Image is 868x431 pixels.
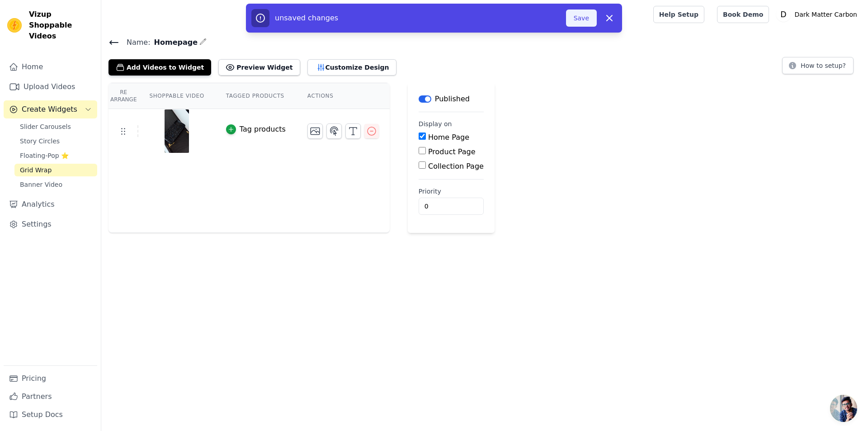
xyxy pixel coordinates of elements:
[108,59,211,76] button: Add Videos to Widget
[20,122,71,131] span: Slider Carousels
[4,215,97,233] a: Settings
[226,124,286,135] button: Tag products
[4,195,97,213] a: Analytics
[4,406,97,424] a: Setup Docs
[566,9,597,27] button: Save
[14,135,97,147] a: Story Circles
[20,166,52,175] span: Grid Wrap
[428,147,476,156] label: Product Page
[22,104,77,115] span: Create Widgets
[4,388,97,406] a: Partners
[138,83,215,109] th: Shoppable Video
[20,180,62,189] span: Banner Video
[307,123,323,139] button: Change Thumbnail
[108,83,138,109] th: Re Arrange
[151,37,198,48] span: Homepage
[14,120,97,133] a: Slider Carousels
[297,83,390,109] th: Actions
[830,395,857,422] a: Open chat
[428,133,469,142] label: Home Page
[4,58,97,76] a: Home
[119,37,151,48] span: Name:
[20,137,60,146] span: Story Circles
[428,162,484,171] label: Collection Page
[14,149,97,162] a: Floating-Pop ⭐
[307,59,396,76] button: Customize Design
[20,151,69,160] span: Floating-Pop ⭐
[419,187,484,196] label: Priority
[4,78,97,96] a: Upload Videos
[4,369,97,388] a: Pricing
[4,100,97,118] button: Create Widgets
[14,178,97,191] a: Banner Video
[14,164,97,176] a: Grid Wrap
[782,63,854,72] a: How to setup?
[782,57,854,74] button: How to setup?
[435,94,470,104] p: Published
[275,14,338,22] span: unsaved changes
[199,36,207,48] div: Edit Name
[164,109,189,153] img: vizup-images-7f8a.png
[218,59,300,76] button: Preview Widget
[240,124,286,135] div: Tag products
[215,83,297,109] th: Tagged Products
[419,119,452,128] legend: Display on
